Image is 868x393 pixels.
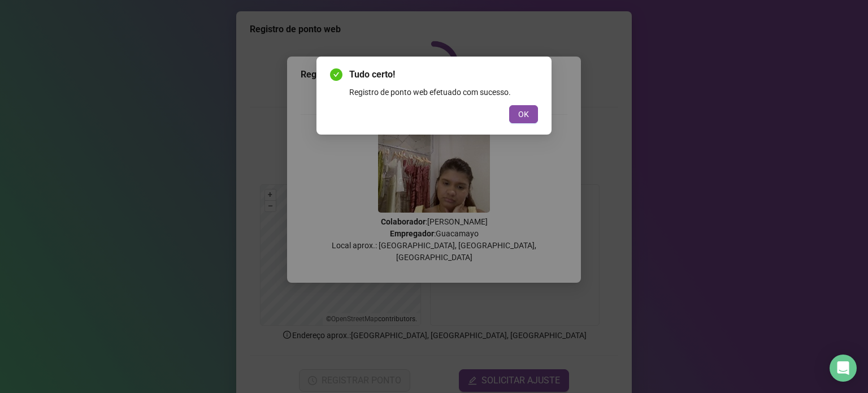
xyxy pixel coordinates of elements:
[330,68,342,81] span: check-circle
[509,105,538,123] button: OK
[830,355,857,382] div: Open Intercom Messenger
[349,68,538,81] span: Tudo certo!
[349,86,538,98] div: Registro de ponto web efetuado com sucesso.
[518,108,529,120] span: OK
